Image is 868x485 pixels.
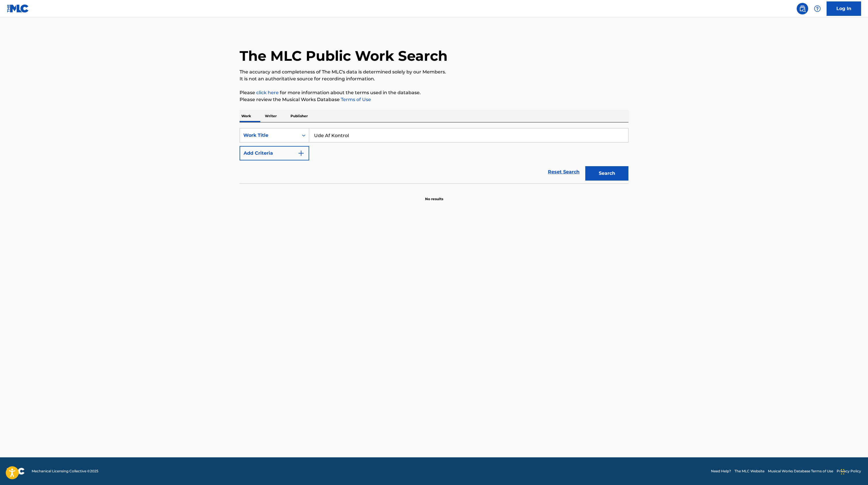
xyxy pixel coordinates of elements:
[7,4,29,13] img: MLC Logo
[240,110,253,122] p: Work
[814,5,821,12] img: help
[243,132,295,139] div: Work Title
[240,89,628,96] p: Please for more information about the terms used in the database.
[839,457,868,485] iframe: Chat Widget
[289,110,309,122] p: Publisher
[545,166,582,178] a: Reset Search
[256,90,279,95] a: click here
[263,110,278,122] p: Writer
[7,468,25,475] img: logo
[32,469,98,474] span: Mechanical Licensing Collective © 2025
[812,3,823,14] div: Help
[837,469,861,474] a: Privacy Policy
[240,128,628,183] form: Search Form
[240,47,448,65] h1: The MLC Public Work Search
[735,469,764,474] a: The MLC Website
[298,150,305,157] img: 9d2ae6d4665cec9f34b9.svg
[841,463,844,480] div: Drag
[240,69,628,75] p: The accuracy and completeness of The MLC's data is determined solely by our Members.
[585,166,628,181] button: Search
[711,469,731,474] a: Need Help?
[240,146,309,160] button: Add Criteria
[799,5,806,12] img: search
[340,97,371,102] a: Terms of Use
[827,1,861,16] a: Log In
[768,469,833,474] a: Musical Works Database Terms of Use
[240,96,628,103] p: Please review the Musical Works Database
[797,3,808,14] a: Public Search
[240,75,628,82] p: It is not an authoritative source for recording information.
[425,190,443,202] p: No results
